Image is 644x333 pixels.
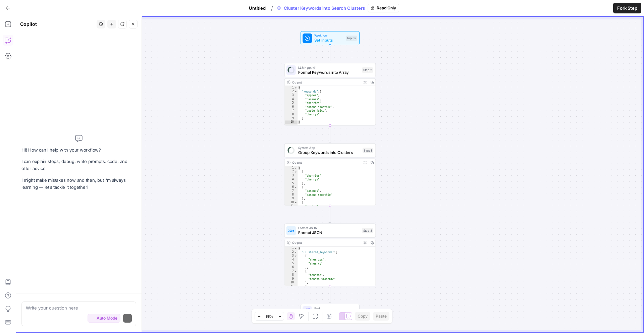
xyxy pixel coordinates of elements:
[274,4,399,12] div: Cluster Keywords into Search Clusters
[284,262,298,266] div: 5
[284,113,298,117] div: 8
[284,281,298,285] div: 10
[298,230,360,236] span: Format JSON
[284,185,298,189] div: 6
[284,63,376,126] div: LLM · gpt-4.1Format Keywords into ArrayStep 2Output{ "keywords":[ "apples", "bananas", "cherries"...
[294,285,298,289] span: Toggle code folding, rows 11 through 14
[284,197,298,201] div: 9
[284,205,298,208] div: 11
[329,45,331,62] g: Edge from start to step_2
[97,315,117,321] span: Auto Mode
[617,5,637,11] span: Fork Step
[284,31,376,45] div: WorkflowSet InputsInputs
[613,3,641,13] button: Fork Step
[292,80,360,85] div: Output
[377,5,396,11] span: Read Only
[284,304,376,318] div: EndOutput
[284,86,298,90] div: 1
[294,90,298,94] span: Toggle code folding, rows 2 through 9
[88,314,120,323] button: Auto Mode
[249,5,266,11] span: Untitled
[294,246,298,250] span: Toggle code folding, rows 1 through 16
[298,150,360,156] span: Group Keywords into Clusters
[284,189,298,193] div: 7
[292,240,360,245] div: Output
[329,286,331,303] g: Edge from step_3 to end
[284,246,298,250] div: 1
[292,160,360,165] div: Output
[284,254,298,258] div: 3
[294,254,298,258] span: Toggle code folding, rows 3 through 6
[329,125,331,143] g: Edge from step_2 to step_1
[21,147,136,154] p: Hi! How can I help with your workflow?
[298,226,360,230] span: Format JSON
[284,105,298,109] div: 6
[362,67,373,73] div: Step 2
[271,4,273,12] span: /
[329,206,331,223] g: Edge from step_1 to step_3
[284,143,376,206] div: System AppGroup Keywords into ClustersStep 1Output[ [ "cherries", "cherrys" ], [ "bananas", "bana...
[373,312,389,321] button: Paste
[284,174,298,178] div: 3
[294,251,298,254] span: Toggle code folding, rows 2 through 15
[284,270,298,273] div: 7
[294,86,298,90] span: Toggle code folding, rows 1 through 10
[314,33,343,38] span: Workflow
[346,36,357,41] div: Inputs
[20,21,95,27] div: Copilot
[376,313,387,319] span: Paste
[284,101,298,105] div: 5
[355,312,370,321] button: Copy
[284,120,298,124] div: 10
[284,182,298,185] div: 5
[284,201,298,205] div: 10
[284,117,298,120] div: 9
[21,177,136,191] p: I might make mistakes now and then, but I’m always learning — let’s tackle it together!
[362,228,373,233] div: Step 3
[284,224,376,286] div: Format JSONFormat JSONStep 3Output{ "Clustered_Keywords":[ [ "cherries", "cherrys" ], [ "bananas"...
[284,166,298,170] div: 1
[298,65,360,70] span: LLM · gpt-4.1
[294,170,298,174] span: Toggle code folding, rows 2 through 5
[284,251,298,254] div: 2
[284,90,298,94] div: 2
[358,313,368,319] span: Copy
[284,170,298,174] div: 2
[245,3,270,13] button: Untitled
[266,314,273,319] span: 88%
[294,201,298,205] span: Toggle code folding, rows 10 through 13
[284,178,298,181] div: 4
[284,277,298,281] div: 9
[284,266,298,269] div: 6
[314,37,343,43] span: Set Inputs
[298,145,360,150] span: System App
[284,98,298,101] div: 4
[284,258,298,262] div: 4
[363,148,373,153] div: Step 1
[284,285,298,289] div: 11
[294,166,298,170] span: Toggle code folding, rows 1 through 14
[314,306,355,311] span: End
[284,94,298,97] div: 3
[284,109,298,113] div: 7
[294,270,298,273] span: Toggle code folding, rows 7 through 10
[284,193,298,197] div: 8
[298,69,360,75] span: Format Keywords into Array
[284,273,298,277] div: 8
[294,185,298,189] span: Toggle code folding, rows 6 through 9
[21,158,136,172] p: I can explain steps, debug, write prompts, code, and offer advice.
